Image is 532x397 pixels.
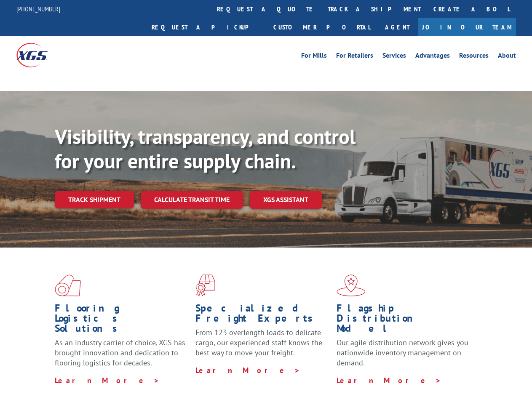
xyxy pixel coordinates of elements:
img: xgs-icon-flagship-distribution-model-red [337,274,366,296]
a: Services [382,52,406,61]
h1: Flagship Distribution Model [337,303,471,338]
a: Resources [459,52,489,61]
a: Agent [377,18,418,36]
a: [PHONE_NUMBER] [16,5,60,13]
a: Advantages [415,52,450,61]
a: About [498,52,516,61]
a: Customer Portal [267,18,377,36]
a: Calculate transit time [141,191,243,209]
a: Learn More > [55,376,160,385]
p: From 123 overlength loads to delicate cargo, our experienced staff knows the best way to move you... [195,328,330,365]
a: XGS ASSISTANT [250,191,322,209]
a: Learn More > [337,376,441,385]
a: Track shipment [55,191,134,208]
a: For Mills [301,52,327,61]
img: xgs-icon-total-supply-chain-intelligence-red [55,274,81,296]
a: For Retailers [336,52,373,61]
h1: Specialized Freight Experts [195,303,330,328]
b: Visibility, transparency, and control for your entire supply chain. [55,123,356,174]
span: Our agile distribution network gives you nationwide inventory management on demand. [337,338,468,368]
span: As an industry carrier of choice, XGS has brought innovation and dedication to flooring logistics... [55,338,185,368]
h1: Flooring Logistics Solutions [55,303,189,338]
a: Join Our Team [418,18,516,36]
img: xgs-icon-focused-on-flooring-red [195,274,215,296]
a: Request a pickup [145,18,267,36]
a: Learn More > [195,365,300,375]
